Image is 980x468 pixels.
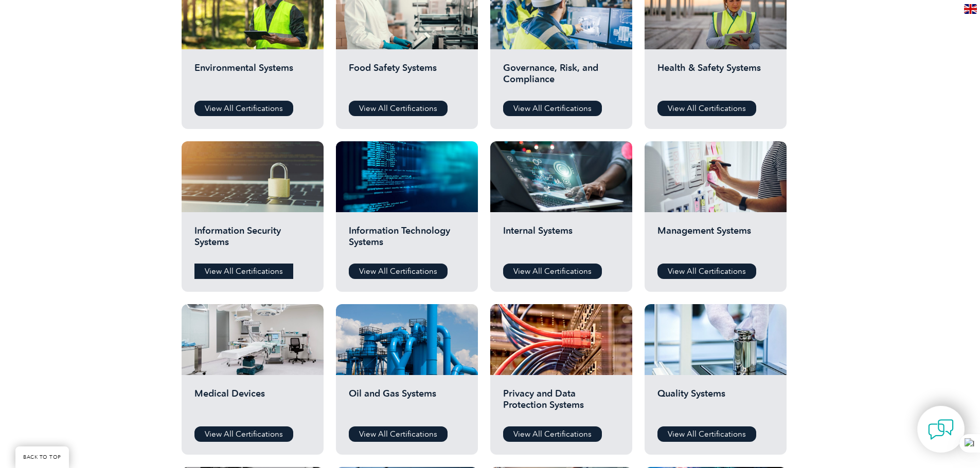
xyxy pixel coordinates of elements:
h2: Information Technology Systems [349,225,465,256]
a: View All Certifications [194,101,293,116]
img: contact-chat.png [928,417,954,442]
a: View All Certifications [503,264,602,279]
h2: Health & Safety Systems [657,62,774,93]
a: View All Certifications [657,426,756,442]
a: View All Certifications [194,426,293,442]
h2: Environmental Systems [194,62,311,93]
a: View All Certifications [657,264,756,279]
a: BACK TO TOP [15,446,69,468]
h2: Quality Systems [657,388,774,419]
h2: Internal Systems [503,225,619,256]
a: View All Certifications [349,426,448,442]
a: View All Certifications [657,101,756,116]
h2: Information Security Systems [194,225,311,256]
h2: Privacy and Data Protection Systems [503,388,619,419]
a: View All Certifications [503,101,602,116]
a: View All Certifications [349,264,448,279]
h2: Medical Devices [194,388,311,419]
a: View All Certifications [503,426,602,442]
h2: Oil and Gas Systems [349,388,465,419]
h2: Management Systems [657,225,774,256]
a: View All Certifications [349,101,448,116]
h2: Food Safety Systems [349,62,465,93]
a: View All Certifications [194,264,293,279]
h2: Governance, Risk, and Compliance [503,62,619,93]
img: en [964,4,977,14]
